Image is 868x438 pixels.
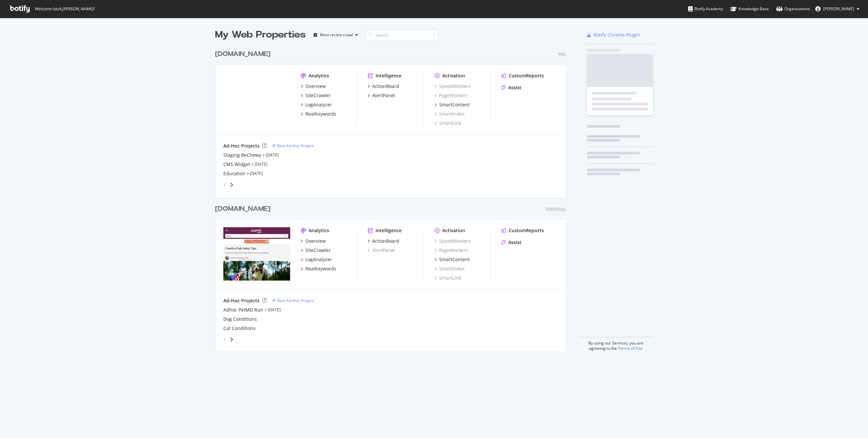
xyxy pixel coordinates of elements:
[35,6,94,12] span: Welcome back, [PERSON_NAME] !
[305,256,332,263] div: LogAnalyzer
[368,83,399,90] a: ActionBoard
[301,247,331,254] a: SiteCrawler
[215,28,306,41] div: My Web Properties
[221,179,229,190] div: angle-left
[223,297,260,304] div: Ad-Hoc Projects
[305,265,336,272] div: RealKeywords
[305,92,331,99] div: SiteCrawler
[250,171,263,176] a: [DATE]
[730,6,769,12] div: Knowledge Base
[301,256,332,263] a: LogAnalyzer
[309,227,329,234] div: Analytics
[266,152,279,158] a: [DATE]
[368,238,399,244] a: ActionBoard
[223,170,245,177] a: Education
[434,247,468,254] a: PageWorkers
[223,72,290,126] img: www.chewy.com
[501,72,544,79] a: CustomReports
[434,275,461,281] a: SmartLink
[223,152,261,158] a: Staging BeChewy
[501,84,521,91] a: Assist
[434,238,471,244] a: SpeedWorkers
[434,101,470,108] a: SmartContent
[301,101,332,108] a: LogAnalyzer
[434,92,468,99] a: PageWorkers
[434,120,461,126] div: SmartLink
[368,92,395,99] a: AlertPanel
[501,227,544,234] a: CustomReports
[223,227,290,281] img: www.petmd.com
[277,298,314,303] div: New Ad-Hoc Project
[508,239,521,246] div: Assist
[305,238,326,244] div: Overview
[215,49,270,59] div: [DOMAIN_NAME]
[442,227,465,234] div: Activation
[305,247,331,254] div: SiteCrawler
[305,101,332,108] div: LogAnalyzer
[501,239,521,246] a: Assist
[309,72,329,79] div: Analytics
[223,307,263,313] a: Adhoc PetMD Run
[255,161,267,167] a: [DATE]
[372,83,399,90] div: ActionBoard
[301,92,331,99] a: SiteCrawler
[305,111,336,117] div: RealKeywords
[509,72,544,79] div: CustomReports
[223,161,250,168] a: CMS Widget
[434,256,470,263] a: SmartContent
[277,143,314,149] div: New Ad-Hoc Project
[439,101,470,108] div: SmartContent
[372,92,395,99] div: AlertPanel
[509,227,544,234] div: CustomReports
[434,265,464,272] a: SmartIndex
[215,49,273,59] a: [DOMAIN_NAME]
[439,256,470,263] div: SmartContent
[268,307,281,313] a: [DATE]
[320,33,353,37] div: Most recent crawl
[305,83,326,90] div: Overview
[311,30,361,40] button: Most recent crawl
[688,6,723,12] div: Botify Academy
[229,181,234,188] div: angle-right
[434,83,471,90] a: SpeedWorkers
[366,29,438,41] input: Search
[508,84,521,91] div: Assist
[579,337,653,351] div: By using our Services, you are agreeing to the
[301,265,336,272] a: RealKeywords
[776,6,810,12] div: Organizations
[810,4,865,14] button: [PERSON_NAME]
[223,325,256,332] div: Cat Conditions
[442,72,465,79] div: Activation
[223,316,257,322] a: Dog Conditions
[215,204,273,214] a: [DOMAIN_NAME]
[376,227,402,234] div: Intelligence
[434,111,464,117] a: SmartIndex
[823,6,854,12] span: Eva Langelotti
[301,83,326,90] a: Overview
[215,204,270,214] div: [DOMAIN_NAME]
[368,247,395,254] a: AlertPanel
[546,206,566,212] div: Essential
[215,41,571,351] div: grid
[372,238,399,244] div: ActionBoard
[272,298,314,303] a: New Ad-Hoc Project
[301,111,336,117] a: RealKeywords
[594,32,640,38] div: Botify Chrome Plugin
[223,143,260,149] div: Ad-Hoc Projects
[558,52,566,57] div: Pro
[272,143,314,149] a: New Ad-Hoc Project
[618,345,643,351] a: Terms of Use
